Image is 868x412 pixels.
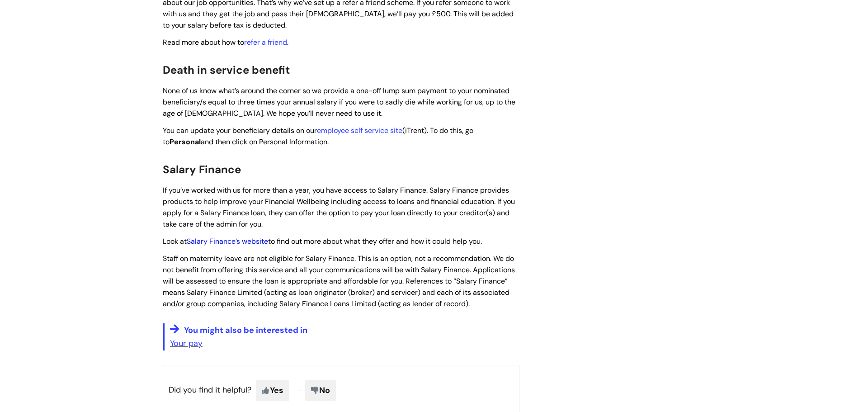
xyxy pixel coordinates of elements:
span: If you’ve worked with us for more than a year, you have access to Salary Finance. Salary Finance ... [163,185,515,228]
span: Yes [256,380,289,401]
a: Your pay [170,338,203,349]
span: and then click on Personal Information. [201,137,329,147]
span: Personal [170,137,201,147]
a: refer a friend [244,38,287,47]
a: employee self service site [317,126,402,135]
span: No [305,380,336,401]
span: Salary Finance [163,162,241,176]
span: Staff on maternity leave are not eligible for Salary Finance. This is an option, not a recommenda... [163,254,515,308]
span: You can update your beneficiary details on our (iTrent). To do this, go to [163,126,473,147]
span: You might also be interested in [184,325,307,336]
span: Read more about how to . [163,38,288,47]
a: Salary Finance’s website [187,237,268,246]
span: Death in service benefit [163,63,290,77]
span: None of us know what’s around the corner so we provide a one-off lump sum payment to your nominat... [163,86,515,118]
span: Look at to find out more about what they offer and how it could help you. [163,237,482,246]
